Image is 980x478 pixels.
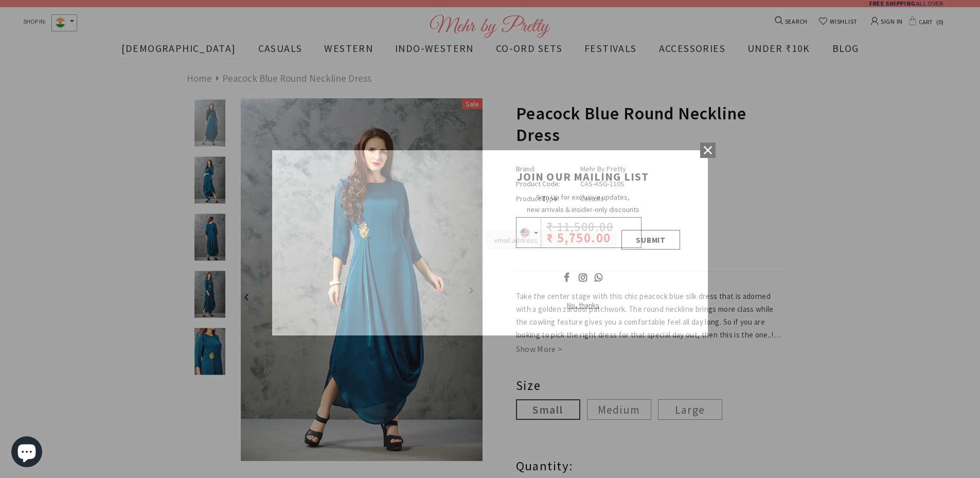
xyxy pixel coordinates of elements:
input: Email Address [486,230,616,250]
span: No, thanks [567,300,599,310]
inbox-online-store-chat: Shopify online store chat [8,436,45,470]
span: JOIN OUR MAILING LIST [517,169,649,184]
span: Sign Up for exclusive updates, new arrivals & insider-only discounts [527,192,639,214]
input: Submit [621,230,680,250]
a: Close [700,143,716,158]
